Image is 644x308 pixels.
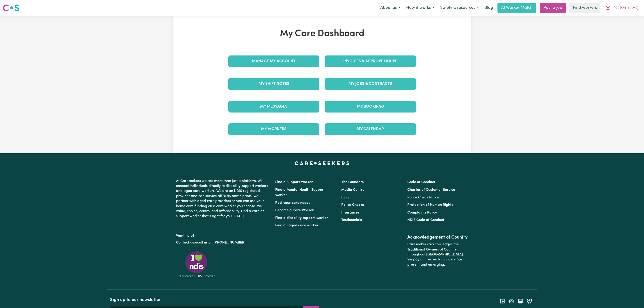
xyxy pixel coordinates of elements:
[482,3,496,13] a: Blog
[325,101,416,113] a: My Bookings
[228,78,319,90] a: My Shift Notes
[275,188,325,197] a: Find a Mental Health Support Worker
[497,3,536,13] a: AI Worker Match
[341,211,359,214] a: Insurances
[176,238,270,247] p: or
[176,251,217,279] img: Registered NDIS provider
[226,28,419,39] h1: My Care Dashboard
[527,299,532,303] a: Follow Careseekers on Twitter
[341,188,364,192] a: Media Centre
[602,3,641,13] button: My Account
[228,55,319,67] a: Manage My Account
[341,218,362,222] a: Testimonials
[437,3,482,13] button: Safety & resources
[275,209,314,212] a: Become a Care Worker
[325,123,416,135] a: My Calendar
[500,299,505,303] a: Follow Careseekers on Facebook
[228,101,319,113] a: My Messages
[275,216,328,220] a: Find a disability support worker
[626,290,640,304] iframe: Button to launch messaging window, conversation in progress
[3,4,19,12] img: Careseekers logo
[403,3,437,13] button: How it works
[325,55,416,67] a: Invoices & Approve Hours
[341,203,364,207] a: Police Checks
[569,3,600,13] a: Find workers
[377,3,403,13] button: About us
[612,6,638,11] span: [PERSON_NAME]
[228,123,319,135] a: My Workers
[295,161,349,165] a: Careseekers home page
[176,177,270,221] p: At Careseekers we are more than just a platform. We connect individuals directly to disability su...
[509,299,514,303] a: Follow Careseekers on Instagram
[110,297,319,303] h2: Sign up to our newsletter
[407,196,439,199] a: Police Check Policy
[275,201,310,205] a: Post your care needs
[275,224,319,227] a: Find an aged care worker
[407,218,444,222] a: NDIS Code of Conduct
[275,180,313,184] a: Find a Support Worker
[407,180,435,184] a: Code of Conduct
[407,211,437,214] a: Complaints Policy
[176,241,194,244] a: Contact us
[407,240,468,269] p: Careseekers acknowledges the Traditional Owners of Country throughout [GEOGRAPHIC_DATA]. We pay o...
[407,235,468,240] h2: Acknowledgement of Country
[341,180,364,184] a: The Founders
[325,78,416,90] a: My Jobs & Contracts
[540,3,566,13] a: Post a job
[341,196,349,199] a: Blog
[407,203,453,207] a: Protection of Human Rights
[407,188,455,192] a: Charter of Customer Service
[197,241,245,244] a: call us on [PHONE_NUMBER]
[518,299,523,303] a: Follow Careseekers on LinkedIn
[3,3,19,13] a: Careseekers logo
[176,232,270,238] p: Want help?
